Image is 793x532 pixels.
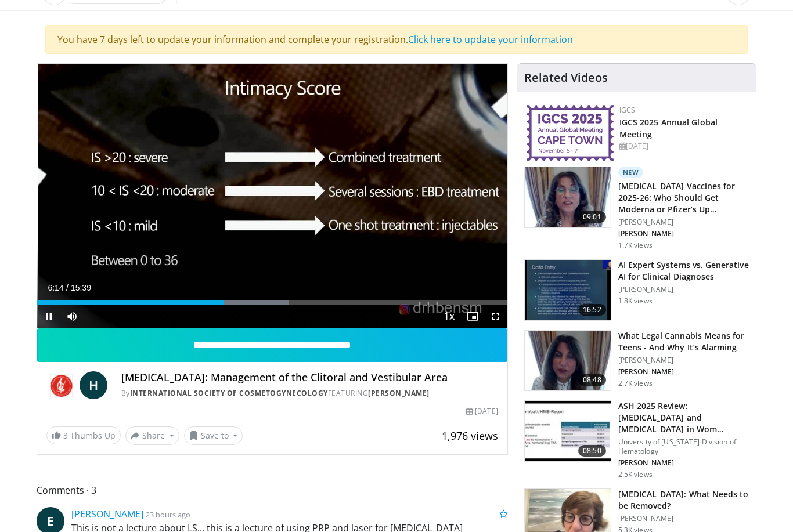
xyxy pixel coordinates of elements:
p: New [618,167,644,178]
p: 2.7K views [618,379,653,388]
h3: ASH 2025 Review: [MEDICAL_DATA] and [MEDICAL_DATA] in Wom… [618,400,749,435]
h3: [MEDICAL_DATA] Vaccines for 2025-26: Who Should Get Moderna or Pfizer’s Up… [618,180,749,215]
img: d9ddfd97-e350-47c1-a34d-5d400e773739.150x105_q85_crop-smart_upscale.jpg [525,167,611,227]
a: 08:48 What Legal Cannabis Means for Teens - And Why It’s Alarming [PERSON_NAME] [PERSON_NAME] 2.7... [524,330,749,392]
div: [DATE] [619,141,747,151]
button: Pause [37,305,60,328]
span: 08:50 [578,445,606,457]
span: / [66,283,69,292]
a: IGCS [619,105,636,115]
button: Mute [60,305,84,328]
button: Save to [184,426,243,445]
p: 1.8K views [618,296,653,306]
div: [DATE] [466,406,498,417]
a: H [80,371,107,399]
div: By FEATURING [121,388,498,399]
p: 2.5K views [618,470,653,479]
span: 09:01 [578,211,606,223]
div: You have 7 days left to update your information and complete your registration. [45,25,748,54]
p: [PERSON_NAME] [618,229,749,238]
img: International Society of Cosmetogynecology [46,371,75,399]
a: International Society of Cosmetogynecology [130,388,328,398]
a: 08:50 ASH 2025 Review: [MEDICAL_DATA] and [MEDICAL_DATA] in Wom… University of [US_STATE] Divisio... [524,400,749,479]
span: 16:52 [578,304,606,316]
span: 6:14 [48,283,63,292]
a: 09:01 New [MEDICAL_DATA] Vaccines for 2025-26: Who Should Get Moderna or Pfizer’s Up… [PERSON_NAM... [524,167,749,250]
p: [PERSON_NAME] [618,514,749,523]
video-js: Video Player [37,64,507,328]
h3: What Legal Cannabis Means for Teens - And Why It’s Alarming [618,330,749,353]
button: Enable picture-in-picture mode [461,305,484,328]
a: Click here to update your information [408,33,573,46]
img: 268330c9-313b-413d-8ff2-3cd9a70912fe.150x105_q85_crop-smart_upscale.jpg [525,331,611,391]
div: Progress Bar [37,300,507,305]
button: Playback Rate [438,305,461,328]
img: 680d42be-3514-43f9-8300-e9d2fda7c814.png.150x105_q85_autocrop_double_scale_upscale_version-0.2.png [527,105,614,161]
h4: Related Videos [524,71,608,85]
a: [PERSON_NAME] [71,508,143,520]
img: dbfd5f25-7945-44a5-8d2f-245839b470de.150x105_q85_crop-smart_upscale.jpg [525,401,611,461]
button: Fullscreen [484,305,507,328]
a: [PERSON_NAME] [368,388,430,398]
p: [PERSON_NAME] [618,458,749,468]
button: Share [125,426,179,445]
small: 23 hours ago [146,509,190,520]
p: 1.7K views [618,241,653,250]
span: 3 [63,430,68,441]
p: [PERSON_NAME] [618,285,749,294]
p: [PERSON_NAME] [618,356,749,365]
span: 15:39 [71,283,91,292]
span: 08:48 [578,374,606,386]
h3: [MEDICAL_DATA]: What Needs to be Removed? [618,488,749,512]
a: 3 Thumbs Up [46,426,121,444]
p: University of [US_STATE] Division of Hematology [618,437,749,456]
img: 1bf82db2-8afa-4218-83ea-e842702db1c4.150x105_q85_crop-smart_upscale.jpg [525,260,611,320]
a: IGCS 2025 Annual Global Meeting [619,117,718,140]
span: Comments 3 [37,483,508,498]
p: [PERSON_NAME] [618,218,749,227]
p: [PERSON_NAME] [618,367,749,377]
span: 1,976 views [442,429,498,443]
a: 16:52 AI Expert Systems vs. Generative AI for Clinical Diagnoses [PERSON_NAME] 1.8K views [524,259,749,321]
h4: [MEDICAL_DATA]: Management of the Clitoral and Vestibular Area [121,371,498,384]
h3: AI Expert Systems vs. Generative AI for Clinical Diagnoses [618,259,749,283]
